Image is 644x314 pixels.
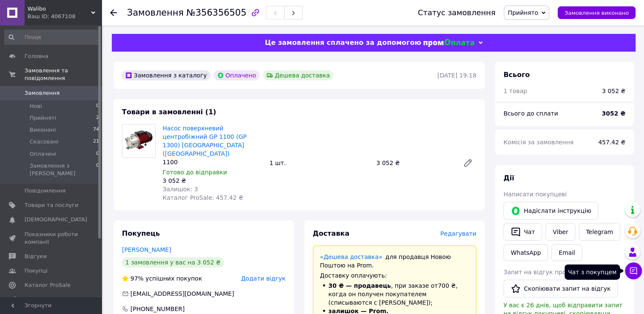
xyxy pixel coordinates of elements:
span: Всього [503,71,530,79]
span: Всього до сплати [503,110,558,117]
span: 97% [130,275,144,282]
div: 1100 [163,158,263,166]
input: Пошук [4,30,100,45]
div: Оплачено [214,70,260,80]
span: Показники роботи компанії [25,231,78,246]
div: [PHONE_NUMBER] [130,305,185,313]
span: Замовлення [127,8,184,18]
span: Покупець [122,229,160,237]
span: Редагувати [440,230,476,237]
div: 1 замовлення у вас на 3 052 ₴ [122,257,224,267]
span: 30 ₴ — продавець [329,282,391,289]
a: [PERSON_NAME] [122,246,171,253]
span: Замовлення виконано [564,10,629,16]
span: Готово до відправки [163,169,227,176]
time: [DATE] 19:18 [437,72,476,79]
span: Прийняті [30,114,56,122]
span: Замовлення з [PERSON_NAME] [30,162,96,177]
span: Walibo [28,5,91,13]
button: Замовлення виконано [558,6,636,19]
span: Головна [25,52,48,60]
span: 74 [93,126,99,134]
button: Чат з покупцем [625,262,642,279]
div: Чат з покупцем [564,264,620,280]
a: Редагувати [459,154,476,171]
div: Статус замовлення [418,8,496,17]
span: Аналітика [25,296,54,304]
span: Написати покупцеві [503,191,567,198]
a: WhatsApp [503,244,548,261]
span: Каталог ProSale [25,281,70,289]
span: Нові [30,102,42,110]
span: Товари в замовленні (1) [122,108,216,116]
span: Скасовані [30,138,58,146]
div: Ваш ID: 4067108 [28,13,102,20]
button: Чат [503,223,542,241]
span: Оплачені [30,150,56,158]
img: Насос поверхневий центробіжний GP 1100 (GP 1300) GARDIA (Італія) [122,127,155,155]
span: 0 [96,150,99,158]
div: Дешева доставка [263,70,333,80]
span: Запит на відгук про компанію [503,269,597,275]
span: Замовлення та повідомлення [25,67,102,82]
span: 0 [96,102,99,110]
span: Дії [503,174,514,182]
span: Покупці [25,267,47,275]
b: 3052 ₴ [602,110,625,117]
span: Залишок: 3 [163,186,198,193]
span: 0 [96,162,99,177]
div: 3 052 ₴ [602,87,625,95]
span: [EMAIL_ADDRESS][DOMAIN_NAME] [130,290,234,297]
button: Надіслати інструкцію [503,202,598,220]
div: Замовлення з каталогу [122,70,210,80]
div: Повернутися назад [110,8,117,17]
span: Каталог ProSale: 457.42 ₴ [163,194,243,201]
span: 21 [93,138,99,146]
span: Виконані [30,126,56,134]
span: Товари та послуги [25,201,78,209]
img: evopay logo [423,39,474,47]
span: Це замовлення сплачено за допомогою [265,39,421,47]
span: 457.42 ₴ [598,139,625,146]
div: 3 052 ₴ [373,157,456,169]
span: Прийнято [508,9,538,16]
li: , при заказе от 700 ₴ , когда он получен покупателем (списываются с [PERSON_NAME]); [320,281,470,307]
div: Доставку оплачують: [320,271,470,280]
button: Скопіювати запит на відгук [503,280,618,297]
button: Email [551,244,582,261]
div: 1 шт. [266,157,373,169]
span: [DEMOGRAPHIC_DATA] [25,216,87,223]
span: Комісія за замовлення [503,139,574,146]
span: Замовлення [25,89,60,97]
a: Viber [545,223,575,241]
span: Повідомлення [25,187,66,195]
span: №356356505 [186,8,246,18]
span: 1 товар [503,88,527,94]
a: «Дешева доставка» [320,253,382,260]
div: успішних покупок [122,274,202,283]
a: Насос поверхневий центробіжний GP 1100 (GP 1300) [GEOGRAPHIC_DATA] ([GEOGRAPHIC_DATA]) [163,125,246,157]
span: 2 [96,114,99,122]
span: Відгуки [25,253,47,260]
div: 3 052 ₴ [163,176,263,185]
span: Доставка [313,229,350,237]
div: для продавця Новою Поштою на Prom. [320,253,470,270]
a: Telegram [579,223,620,241]
span: Додати відгук [241,275,285,282]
